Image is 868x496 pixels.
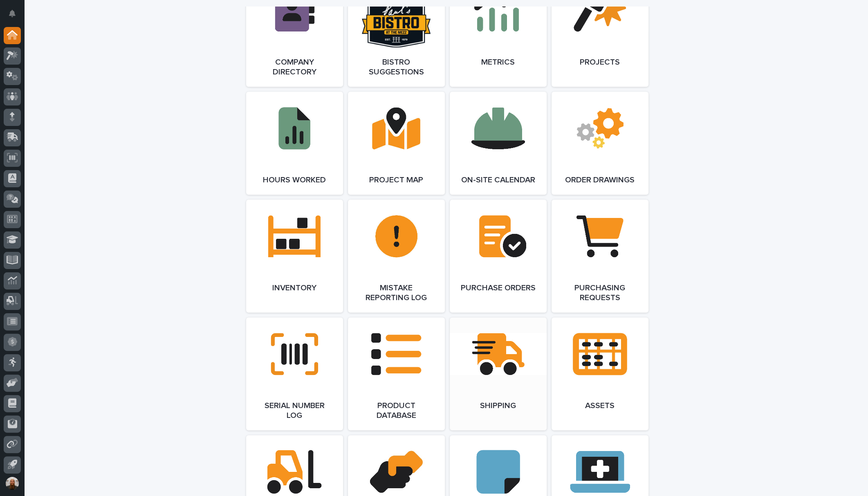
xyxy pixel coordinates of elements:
[348,92,445,195] a: Project Map
[246,200,343,312] a: Inventory
[348,200,445,312] a: Mistake Reporting Log
[552,92,648,195] a: Order Drawings
[348,317,445,430] a: Product Database
[450,92,547,195] a: On-Site Calendar
[552,200,648,312] a: Purchasing Requests
[552,317,648,430] a: Assets
[246,317,343,430] a: Serial Number Log
[246,92,343,195] a: Hours Worked
[4,475,21,492] button: users-avatar
[10,10,21,23] div: Notifications
[450,317,547,430] a: Shipping
[450,200,547,312] a: Purchase Orders
[4,5,21,22] button: Notifications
